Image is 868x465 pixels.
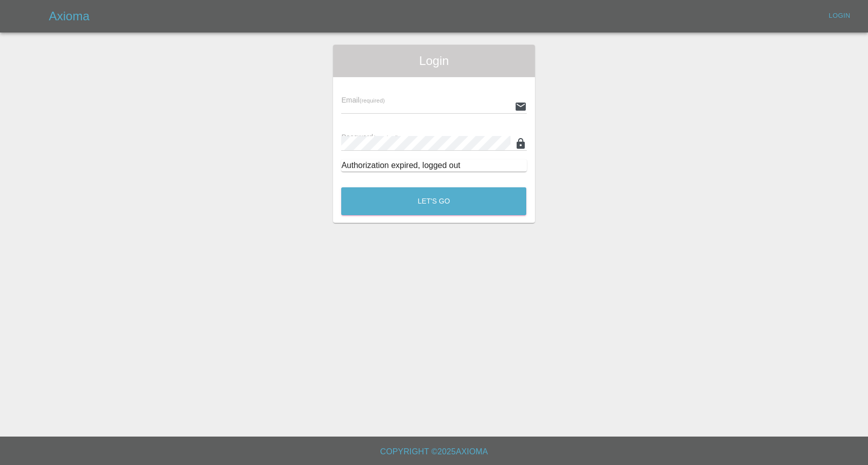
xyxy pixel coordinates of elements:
[8,445,860,459] h6: Copyright © 2025 Axioma
[360,97,385,104] small: (required)
[823,8,856,24] a: Login
[341,133,398,141] span: Password
[341,53,526,69] span: Login
[341,96,384,104] span: Email
[341,187,526,215] button: Let's Go
[49,8,89,24] h5: Axioma
[373,135,399,141] small: (required)
[341,159,526,172] div: Authorization expired, logged out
